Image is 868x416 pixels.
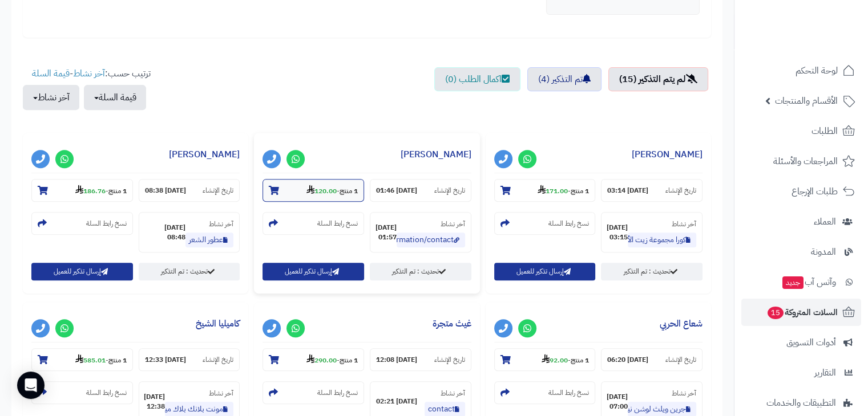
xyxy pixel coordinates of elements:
[17,372,45,399] div: Open Intercom Messenger
[434,67,520,91] a: اكمال الطلب (0)
[814,214,836,230] span: العملاء
[209,219,233,229] small: آخر نشاط
[169,148,240,161] a: [PERSON_NAME]
[741,178,861,205] a: طلبات الإرجاع
[628,233,696,247] a: كورا مجموعة زيت الأرغان للعناية بالشعر 4
[796,63,838,79] span: لوحة التحكم
[203,355,233,365] small: تاريخ الإنشاء
[31,263,133,280] button: إرسال تذكير للعميل
[741,208,861,235] a: العملاء
[548,219,589,229] small: نسخ رابط السلة
[741,117,861,145] a: الطلبات
[494,263,596,280] button: إرسال تذكير للعميل
[608,67,708,91] a: لم يتم التذكير (15)
[741,359,861,386] a: التقارير
[773,153,838,169] span: المراجعات والأسئلة
[31,212,133,235] section: نسخ رابط السلة
[766,304,838,320] span: السلات المتروكة
[607,186,648,195] strong: [DATE] 03:14
[401,148,471,161] a: [PERSON_NAME]
[741,57,861,84] a: لوحة التحكم
[75,354,127,365] small: -
[672,388,696,398] small: آخر نشاط
[370,263,471,280] a: تحديث : تم التذكير
[542,354,589,365] small: -
[145,186,186,195] strong: [DATE] 08:38
[538,185,589,196] small: -
[75,186,106,196] strong: 186.76
[376,186,417,195] strong: [DATE] 01:46
[660,317,703,331] a: شعاع الحربي
[548,388,589,398] small: نسخ رابط السلة
[263,381,364,404] section: نسخ رابط السلة
[741,148,861,175] a: المراجعات والأسئلة
[376,355,417,365] strong: [DATE] 12:08
[434,186,465,195] small: تاريخ الإنشاء
[434,355,465,365] small: تاريخ الإنشاء
[340,355,358,365] strong: 1 منتج
[31,348,133,371] section: 1 منتج-585.01
[84,85,146,110] button: قيمة السلة
[494,381,596,404] section: نسخ رابط السلة
[185,233,233,247] a: عطور الشعر
[792,183,838,199] span: طلبات الإرجاع
[306,185,358,196] small: -
[73,67,105,80] a: آخر نشاط
[139,263,240,280] a: تحديث : تم التذكير
[775,93,838,109] span: الأقسام والمنتجات
[263,348,364,371] section: 1 منتج-290.00
[75,185,127,196] small: -
[632,148,703,161] a: [PERSON_NAME]
[263,212,364,235] section: نسخ رابط السلة
[494,348,596,371] section: 1 منتج-92.00
[31,381,133,404] section: نسخ رابط السلة
[86,388,127,398] small: نسخ رابط السلة
[31,179,133,202] section: 1 منتج-186.76
[571,186,589,196] strong: 1 منتج
[812,123,838,139] span: الطلبات
[23,67,151,110] ul: ترتيب حسب: -
[607,223,628,242] strong: [DATE] 03:15
[23,85,79,110] button: آخر نشاط
[306,354,358,365] small: -
[108,186,127,196] strong: 1 منتج
[601,263,703,280] a: تحديث : تم التذكير
[607,355,648,365] strong: [DATE] 06:20
[397,233,465,247] a: information/contact
[767,306,784,319] span: 15
[75,355,106,365] strong: 585.01
[376,397,417,406] strong: [DATE] 02:21
[441,219,465,229] small: آخر نشاط
[145,223,186,242] strong: [DATE] 08:48
[814,365,836,381] span: التقارير
[542,355,568,365] strong: 92.00
[263,263,364,280] button: إرسال تذكير للعميل
[209,388,233,398] small: آخر نشاط
[441,388,465,398] small: آخر نشاط
[340,186,358,196] strong: 1 منتج
[781,274,836,290] span: وآتس آب
[538,186,568,196] strong: 171.00
[494,179,596,202] section: 1 منتج-171.00
[571,355,589,365] strong: 1 منتج
[741,268,861,296] a: وآتس آبجديد
[741,299,861,326] a: السلات المتروكة15
[306,355,337,365] strong: 290.00
[786,335,836,350] span: أدوات التسويق
[494,212,596,235] section: نسخ رابط السلة
[144,392,165,411] strong: [DATE] 12:38
[741,238,861,266] a: المدونة
[527,67,601,91] a: تم التذكير (4)
[665,355,696,365] small: تاريخ الإنشاء
[108,355,127,365] strong: 1 منتج
[433,317,471,331] a: غيث متجرة
[811,244,836,260] span: المدونة
[672,219,696,229] small: آخر نشاط
[665,186,696,195] small: تاريخ الإنشاء
[741,329,861,356] a: أدوات التسويق
[317,219,358,229] small: نسخ رابط السلة
[607,392,628,411] strong: [DATE] 07:00
[306,186,337,196] strong: 120.00
[376,223,397,242] strong: [DATE] 01:57
[317,388,358,398] small: نسخ رابط السلة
